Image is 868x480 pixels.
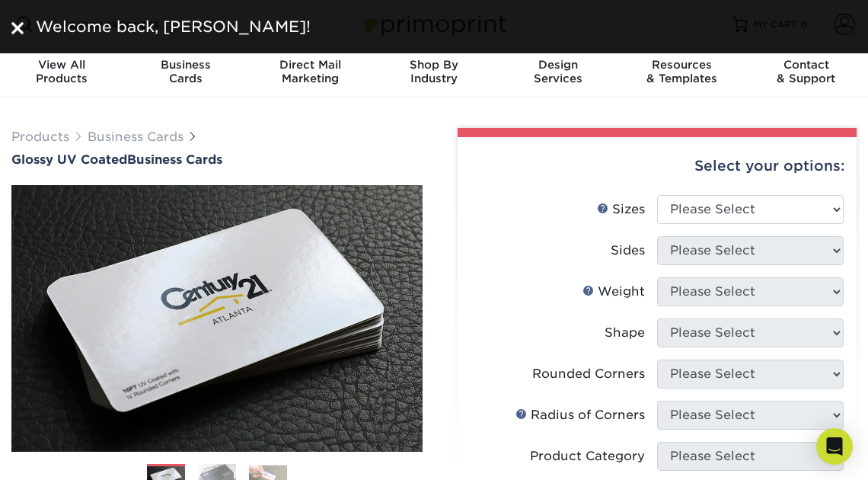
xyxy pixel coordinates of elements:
[496,58,620,72] span: Design
[515,406,645,424] div: Radius of Corners
[372,58,496,85] div: Industry
[124,58,248,85] div: Cards
[496,49,620,98] a: DesignServices
[744,58,868,85] div: & Support
[372,49,496,98] a: Shop ByIndustry
[248,58,372,85] div: Marketing
[597,200,645,219] div: Sizes
[530,447,645,466] div: Product Category
[4,434,129,475] iframe: Google Customer Reviews
[11,152,127,167] span: Glossy UV Coated
[88,130,183,144] a: Business Cards
[248,58,372,72] span: Direct Mail
[620,58,744,85] div: & Templates
[11,152,423,167] a: Glossy UV CoatedBusiness Cards
[744,58,868,72] span: Contact
[124,49,248,98] a: BusinessCards
[372,58,496,72] span: Shop By
[611,242,645,260] div: Sides
[816,428,853,465] div: Open Intercom Messenger
[470,137,844,195] div: Select your options:
[620,49,744,98] a: Resources& Templates
[605,324,645,342] div: Shape
[582,283,645,301] div: Weight
[744,49,868,98] a: Contact& Support
[11,130,69,144] a: Products
[248,49,372,98] a: Direct MailMarketing
[11,152,423,167] h1: Business Cards
[124,58,248,72] span: Business
[620,58,744,72] span: Resources
[36,18,311,36] span: Welcome back, [PERSON_NAME]!
[496,58,620,85] div: Services
[532,365,645,383] div: Rounded Corners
